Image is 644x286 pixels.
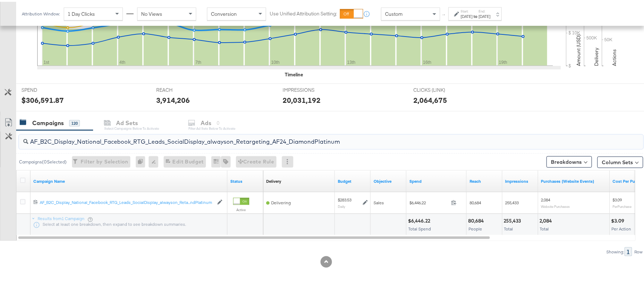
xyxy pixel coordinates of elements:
sub: Daily [338,202,345,207]
span: Conversion [211,9,237,15]
div: [DATE] [461,12,473,18]
span: No Views [141,9,162,15]
text: Delivery [593,46,600,64]
sub: Per Purchase [613,202,632,207]
div: $3.09 [611,216,627,223]
div: 2,064,675 [413,93,447,104]
span: Per Action [612,224,631,230]
text: Actions [611,47,618,64]
span: $3.09 [613,195,622,201]
div: Row [634,248,643,253]
a: The number of people your ad was served to. [470,177,500,182]
div: Attribution Window: [21,10,60,15]
span: CLICKS (LINK) [413,85,467,92]
a: The maximum amount you're willing to spend on your ads, on average each day or over the lifetime ... [338,177,368,182]
div: 120 [69,118,80,125]
div: 2,084 [540,216,554,223]
div: $306,591.87 [21,93,64,104]
div: [DATE] [479,12,491,18]
a: The number of times a purchase was made tracked by your Custom Audience pixel on your website aft... [541,177,607,182]
label: Start: [461,7,473,12]
span: Delivering [271,198,291,204]
a: Your campaign's objective. [374,177,404,182]
strong: to [473,12,479,17]
div: $6,446.22 [408,216,432,223]
div: 3,914,206 [157,93,190,104]
span: Total [540,224,549,230]
span: IMPRESSIONS [283,85,336,92]
span: Sales [374,198,384,204]
span: SPEND [21,85,75,92]
span: Custom [385,9,403,15]
div: 80,684 [468,216,486,223]
div: Timeline [285,70,303,76]
div: $283.53 [338,195,351,201]
span: $6,446.22 [409,198,448,204]
span: REACH [157,85,210,92]
div: 0 [136,154,149,166]
label: End: [479,7,491,12]
a: The total amount spent to date. [409,177,464,182]
div: 20,031,192 [283,93,321,104]
text: Amount (USD) [576,33,582,64]
a: Shows the current state of your Ad Campaign. [230,177,260,182]
button: Breakdowns [547,154,592,166]
span: Total Spend [408,224,431,230]
span: ↑ [441,12,448,15]
div: Delivery [266,177,281,182]
span: 2,084 [541,195,551,201]
span: 80,684 [470,198,481,204]
a: Your campaign name. [33,177,225,182]
span: 255,433 [505,198,519,204]
div: Campaigns [32,117,64,125]
div: 255,433 [504,216,523,223]
label: Active [233,206,249,210]
div: 1 [625,246,632,254]
span: Total [504,224,513,230]
div: Showing: [606,248,625,253]
span: 1 Day Clicks [68,9,95,15]
a: Reflects the ability of your Ad Campaign to achieve delivery based on ad states, schedule and bud... [266,177,281,182]
button: Column Sets [597,155,643,166]
a: AF_B2C_Display_National_Facebook_RTG_Leads_SocialDisplay_alwayson_Reta...ndPlatinum [40,198,213,204]
div: Campaigns ( 0 Selected) [19,157,67,163]
a: The number of times your ad was served. On mobile apps an ad is counted as served the first time ... [505,177,535,182]
input: Search Campaigns by Name, ID or Objective [28,130,586,144]
sub: Website Purchases [541,202,570,207]
label: Use Unified Attribution Setting: [270,9,337,15]
span: People [468,224,482,230]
